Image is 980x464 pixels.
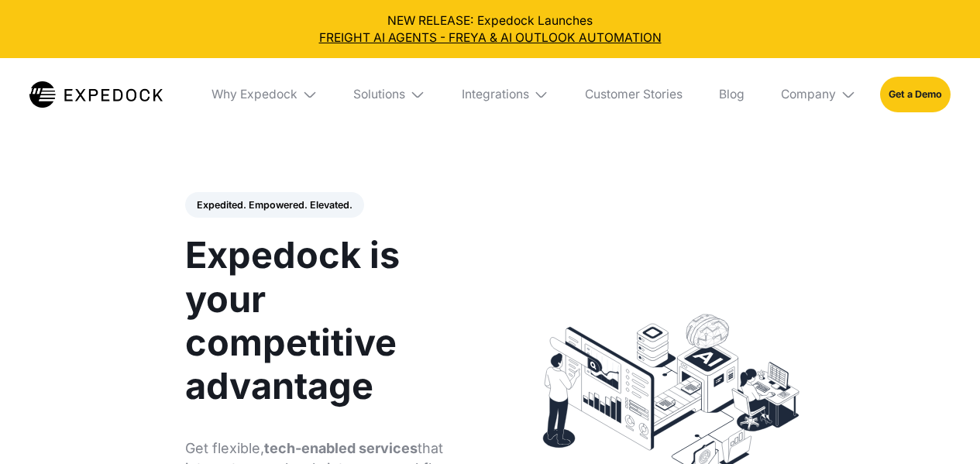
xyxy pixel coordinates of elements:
[185,233,473,407] h1: Expedock is your competitive advantage
[707,58,757,131] a: Blog
[211,87,297,102] div: Why Expedock
[12,29,968,46] a: FREIGHT AI AGENTS - FREYA & AI OUTLOOK AUTOMATION
[199,58,329,131] div: Why Expedock
[342,58,438,131] div: Solutions
[449,58,561,131] div: Integrations
[781,87,836,102] div: Company
[769,58,868,131] div: Company
[353,87,405,102] div: Solutions
[880,77,951,112] a: Get a Demo
[462,87,529,102] div: Integrations
[573,58,695,131] a: Customer Stories
[12,12,968,46] div: NEW RELEASE: Expedock Launches
[264,440,418,456] strong: tech-enabled services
